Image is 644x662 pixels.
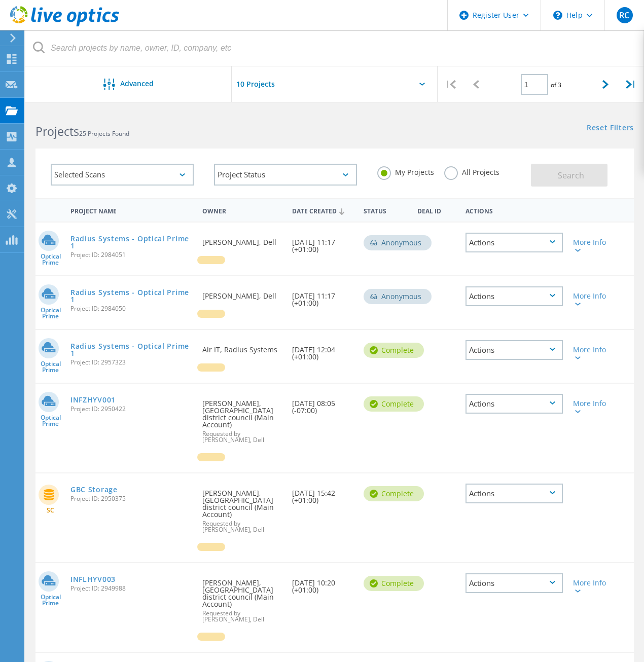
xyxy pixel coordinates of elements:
div: Deal Id [412,201,460,219]
div: [DATE] 11:17 (+01:00) [287,276,359,317]
div: Status [359,201,412,219]
a: Live Optics Dashboard [10,21,119,28]
div: Owner [197,201,287,219]
div: [DATE] 11:17 (+01:00) [287,223,359,263]
div: [PERSON_NAME], [GEOGRAPHIC_DATA] district council (Main Account) [197,473,287,543]
div: | [438,66,463,102]
div: [PERSON_NAME], Dell [197,276,287,310]
div: [DATE] 08:05 (-07:00) [287,384,359,424]
div: More Info [573,292,611,307]
span: Optical Prime [35,253,65,266]
span: Requested by [PERSON_NAME], Dell [202,521,282,533]
span: Requested by [PERSON_NAME], Dell [202,610,282,622]
span: Search [558,170,584,181]
span: 25 Projects Found [79,129,129,138]
span: Project ID: 2957323 [70,359,192,365]
div: Selected Scans [51,164,194,186]
label: All Projects [444,166,499,176]
div: [DATE] 10:20 (+01:00) [287,563,359,604]
b: Projects [35,123,79,139]
div: Complete [364,576,424,591]
div: More Info [573,239,611,253]
div: More Info [573,400,611,414]
a: INFZHYV001 [70,396,116,403]
div: Date Created [287,201,359,220]
span: Optical Prime [35,361,65,373]
span: Project ID: 2984050 [70,306,192,312]
div: Anonymous [364,289,432,304]
div: Actions [466,340,563,360]
span: RC [619,11,629,19]
span: Requested by [PERSON_NAME], Dell [202,431,282,443]
div: Anonymous [364,235,432,250]
span: SC [47,507,54,513]
div: Actions [466,286,563,306]
label: My Projects [377,166,434,176]
div: [PERSON_NAME], Dell [197,223,287,256]
div: Actions [460,201,568,219]
div: Air IT, Radius Systems [197,330,287,363]
a: Radius Systems - Optical Prime 1 [70,343,192,357]
a: INFLHYV003 [70,576,116,583]
a: Reset Filters [587,124,634,133]
span: Project ID: 2984051 [70,252,192,258]
div: | [618,66,644,102]
button: Search [531,164,607,187]
span: Advanced [120,80,154,87]
div: Complete [364,486,424,501]
div: Actions [466,484,563,503]
a: Radius Systems - Optical Prime 1 [70,235,192,249]
a: Radius Systems - Optical Prime 1 [70,289,192,303]
span: Project ID: 2950375 [70,496,192,502]
div: Project Name [65,201,197,219]
span: Optical Prime [35,594,65,606]
div: [DATE] 15:42 (+01:00) [287,473,359,514]
div: [PERSON_NAME], [GEOGRAPHIC_DATA] district council (Main Account) [197,563,287,633]
a: GBC Storage [70,486,118,493]
div: [DATE] 12:04 (+01:00) [287,330,359,371]
div: Project Status [214,164,357,186]
div: Actions [466,233,563,252]
div: Complete [364,396,424,412]
span: Optical Prime [35,307,65,319]
div: More Info [573,579,611,594]
div: Actions [466,573,563,593]
div: [PERSON_NAME], [GEOGRAPHIC_DATA] district council (Main Account) [197,384,287,453]
svg: \n [553,11,562,20]
span: Project ID: 2949988 [70,585,192,592]
div: More Info [573,346,611,360]
div: Actions [466,394,563,414]
span: Optical Prime [35,415,65,427]
span: Project ID: 2950422 [70,406,192,412]
span: of 3 [551,81,561,89]
div: Complete [364,343,424,358]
